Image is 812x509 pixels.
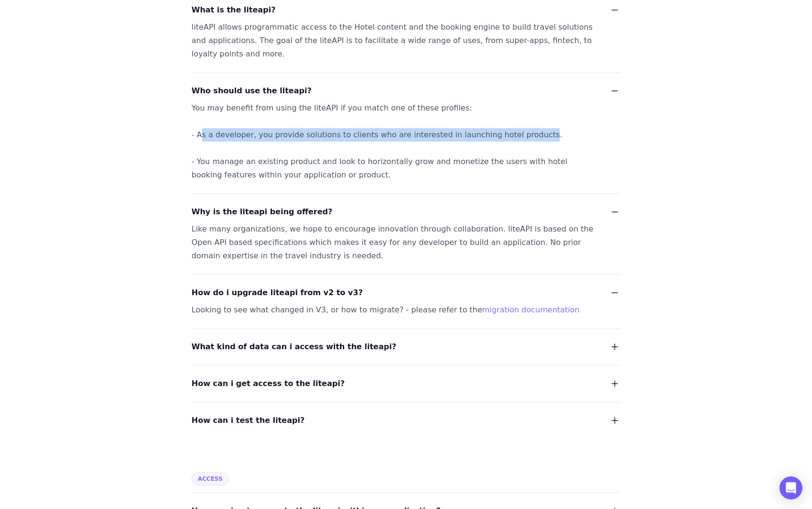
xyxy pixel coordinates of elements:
div: You may benefit from using the liteAPI if you match one of these profiles: - As a developer, you ... [192,101,598,182]
button: Why is the liteapi being offered? [192,205,620,219]
button: Who should use the liteapi? [192,84,620,98]
span: How can i test the liteapi? [192,414,304,427]
span: How do i upgrade liteapi from v2 to v3? [192,286,363,299]
span: Who should use the liteapi? [192,84,312,98]
span: Access [192,472,229,486]
div: Looking to see what changed in V3, or how to migrate? - please refer to the [192,303,598,317]
button: What is the liteapi? [192,3,620,17]
div: liteAPI allows programmatic access to the Hotel content and the booking engine to build travel so... [192,21,598,61]
div: Like many organizations, we hope to encourage innovation through collaboration. liteAPI is based ... [192,222,598,263]
a: migration documentation [482,305,579,314]
button: How can i get access to the liteapi? [192,377,620,390]
button: How do i upgrade liteapi from v2 to v3? [192,286,620,299]
div: Open Intercom Messenger [779,476,802,499]
button: How can i test the liteapi? [192,414,620,427]
button: What kind of data can i access with the liteapi? [192,340,620,354]
span: What kind of data can i access with the liteapi? [192,340,396,354]
span: What is the liteapi? [192,3,276,17]
span: Why is the liteapi being offered? [192,205,332,219]
span: How can i get access to the liteapi? [192,377,345,390]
